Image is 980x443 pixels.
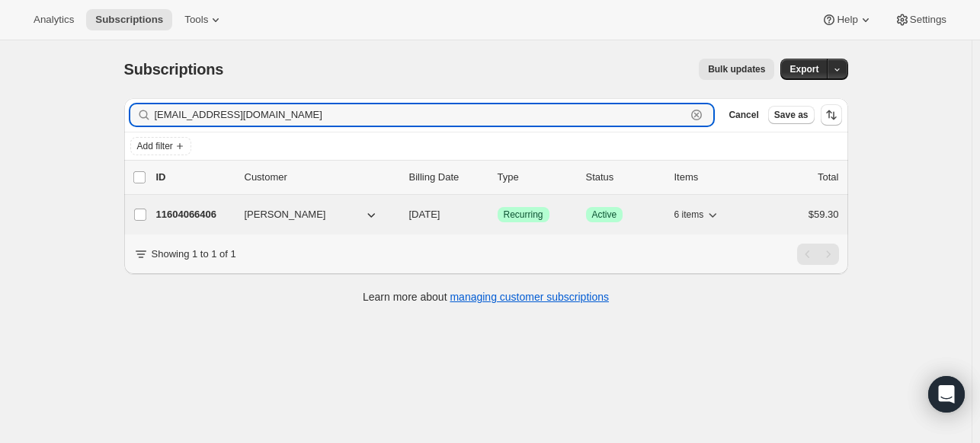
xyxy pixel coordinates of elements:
button: Analytics [24,9,83,30]
p: ID [156,170,232,185]
div: Items [674,170,751,185]
p: Showing 1 to 1 of 1 [152,247,236,262]
span: $59.30 [809,209,839,220]
span: Tools [184,14,208,26]
span: Add filter [137,140,173,152]
span: Settings [910,14,946,26]
button: Export [780,59,828,80]
span: Subscriptions [124,61,224,78]
button: Subscriptions [86,9,172,30]
p: Learn more about [363,289,609,304]
a: managing customer subscriptions [450,291,609,303]
span: Help [837,14,857,26]
button: Add filter [130,137,191,155]
button: Clear [689,107,704,123]
button: Help [812,9,882,30]
span: [DATE] [409,209,440,220]
span: Analytics [34,14,74,26]
button: Bulk updates [699,59,774,80]
span: Recurring [504,209,543,221]
div: IDCustomerBilling DateTypeStatusItemsTotal [156,170,839,185]
div: Open Intercom Messenger [928,376,965,413]
input: Filter subscribers [155,104,687,126]
span: Export [789,63,818,75]
button: Cancel [722,106,764,124]
span: 6 items [674,209,704,221]
p: Status [586,170,662,185]
p: Customer [245,170,397,185]
span: Save as [774,109,809,121]
nav: Pagination [797,244,839,265]
span: Subscriptions [95,14,163,26]
button: [PERSON_NAME] [235,202,388,227]
button: Sort the results [821,104,842,126]
p: Billing Date [409,170,485,185]
span: Cancel [729,109,758,121]
button: Tools [175,9,232,30]
p: 11604066406 [156,207,232,222]
span: Active [592,209,617,221]
button: 6 items [674,204,721,225]
span: Bulk updates [708,63,765,75]
button: Settings [886,9,956,30]
p: Total [818,170,838,185]
span: [PERSON_NAME] [245,207,326,222]
div: 11604066406[PERSON_NAME][DATE]SuccessRecurringSuccessActive6 items$59.30 [156,204,839,225]
button: Save as [768,106,815,124]
div: Type [498,170,574,185]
